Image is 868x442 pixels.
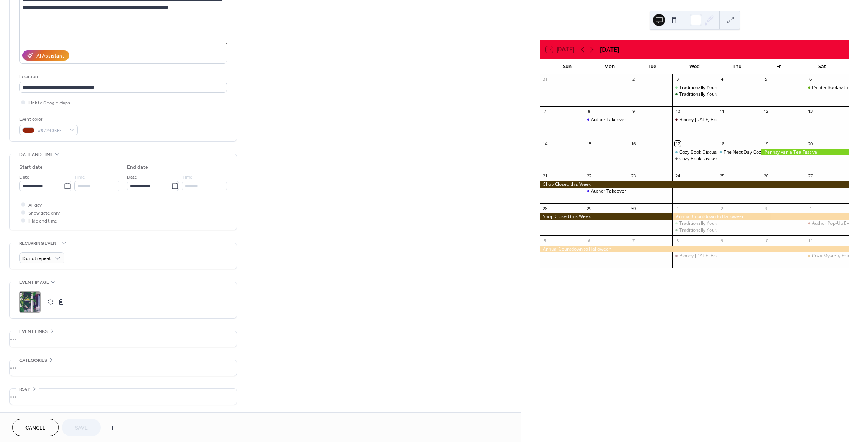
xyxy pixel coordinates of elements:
[679,84,754,91] div: Traditionally Yours Day Book Group
[675,173,680,179] div: 24
[631,59,673,74] div: Tue
[22,254,51,263] span: Do not repeat
[763,109,769,114] div: 12
[19,163,43,171] div: Start date
[672,149,717,156] div: Cozy Book Discussion Group - Day
[719,109,725,114] div: 11
[584,117,628,123] div: Author Takeover Event with Kathleen Marple Kalb on Facebook
[630,173,636,179] div: 23
[19,115,76,123] div: Event color
[540,213,672,220] div: Shop Closed this Week
[584,188,628,195] div: Author Takeover Event with Joy Ann Ribar on Facebook
[28,209,60,217] span: Show date only
[675,238,680,243] div: 8
[630,76,636,82] div: 2
[807,109,813,114] div: 13
[630,109,636,114] div: 9
[10,389,237,405] div: •••
[10,331,237,347] div: •••
[801,59,843,74] div: Sat
[763,76,769,82] div: 5
[28,99,70,107] span: Link to Google Maps
[74,173,85,181] span: Time
[540,181,849,188] div: Shop Closed this Week
[540,246,849,252] div: Annual Countdown to Halloween
[812,253,851,259] div: Cozy Mystery Fete
[630,205,636,211] div: 30
[679,220,754,227] div: Traditionally Yours Day Book Group
[591,188,750,195] div: Author Takeover Event with [PERSON_NAME] [PERSON_NAME] on Facebook
[542,76,548,82] div: 31
[675,76,680,82] div: 3
[672,227,717,233] div: Traditionally Yours Night Book Group
[586,109,592,114] div: 8
[630,238,636,243] div: 7
[546,59,588,74] div: Sun
[719,141,725,146] div: 18
[805,84,849,91] div: Paint a Book with Sarah ($15 per person)
[19,73,226,81] div: Location
[679,156,755,162] div: Cozy Book Discussion Group - Night
[36,52,64,60] div: AI Assistant
[672,213,849,220] div: Annual Countdown to Halloween
[28,217,57,225] span: Hide end time
[807,173,813,179] div: 27
[672,91,717,98] div: Traditionally Yours Night Book Group
[542,173,548,179] div: 21
[719,205,725,211] div: 2
[127,163,148,171] div: End date
[19,356,47,364] span: Categories
[586,238,592,243] div: 6
[12,419,59,436] button: Cancel
[672,84,717,91] div: Traditionally Yours Day Book Group
[716,59,758,74] div: Thu
[588,59,631,74] div: Mon
[719,238,725,243] div: 9
[805,253,849,259] div: Cozy Mystery Fete
[807,205,813,211] div: 4
[19,328,48,336] span: Event links
[672,253,717,259] div: Bloody Wednesday Book Discussion Group
[586,141,592,146] div: 15
[28,201,42,209] span: All day
[719,173,725,179] div: 25
[761,149,849,156] div: Pennsylvania Tea Festival
[19,279,49,286] span: Event image
[763,205,769,211] div: 3
[675,141,680,146] div: 17
[672,117,717,123] div: Bloody Wednesday Book Discussion Group
[724,149,826,156] div: The Next Day Cozy Book Discussion Group - Day
[763,238,769,243] div: 10
[19,240,60,247] span: Recurring event
[19,173,30,181] span: Date
[763,141,769,146] div: 19
[679,227,757,233] div: Traditionally Yours Night Book Group
[38,127,66,135] span: #97240BFF
[679,149,752,156] div: Cozy Book Discussion Group - Day
[807,76,813,82] div: 6
[19,385,30,393] span: RSVP
[19,151,53,159] span: Date and time
[679,253,760,259] div: Bloody [DATE] Book Discussion Group
[22,50,69,61] button: AI Assistant
[763,173,769,179] div: 26
[675,205,680,211] div: 1
[127,173,137,181] span: Date
[600,45,619,54] div: [DATE]
[586,173,592,179] div: 22
[679,117,760,123] div: Bloody [DATE] Book Discussion Group
[672,220,717,227] div: Traditionally Yours Day Book Group
[25,424,45,432] span: Cancel
[719,76,725,82] div: 4
[672,156,717,162] div: Cozy Book Discussion Group - Night
[542,238,548,243] div: 5
[807,141,813,146] div: 20
[586,205,592,211] div: 29
[542,205,548,211] div: 28
[758,59,801,74] div: Fri
[630,141,636,146] div: 16
[807,238,813,243] div: 11
[586,76,592,82] div: 1
[675,109,680,114] div: 10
